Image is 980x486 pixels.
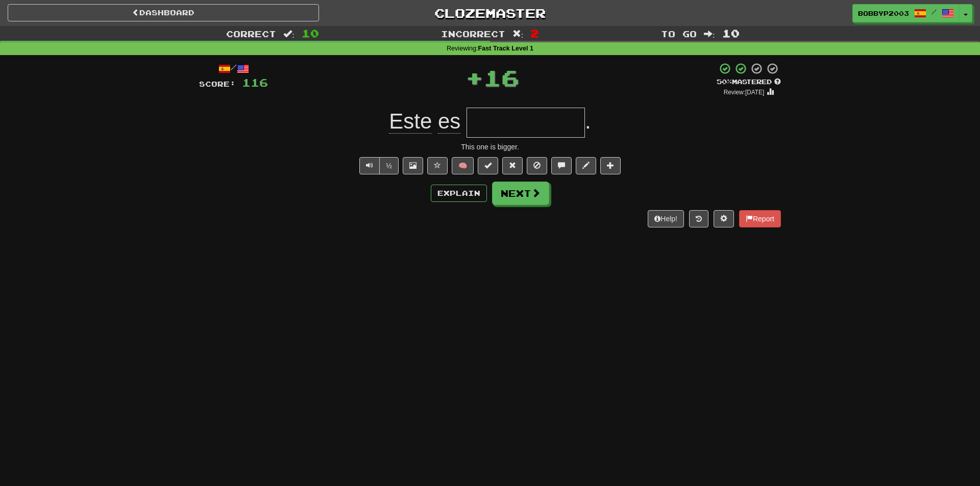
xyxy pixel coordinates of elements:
[226,29,276,39] span: Correct
[379,157,399,174] button: ½
[530,27,539,39] span: 2
[724,89,765,96] small: Review: [DATE]
[551,157,572,174] button: Discuss sentence (alt+u)
[452,157,474,174] button: 🧠
[858,9,909,18] span: bobbyp2003
[441,29,505,39] span: Incorrect
[722,27,740,39] span: 10
[283,30,295,38] span: :
[483,65,519,90] span: 16
[334,4,646,22] a: Clozemaster
[576,157,596,174] button: Edit sentence (alt+d)
[242,76,268,89] span: 116
[431,185,487,202] button: Explain
[478,157,498,174] button: Set this sentence to 100% Mastered (alt+m)
[465,62,483,93] span: +
[661,29,697,39] span: To go
[585,109,591,133] span: .
[717,78,732,86] span: 50 %
[389,109,432,134] span: Este
[600,157,621,174] button: Add to collection (alt+a)
[478,45,534,52] strong: Fast Track Level 1
[8,4,319,21] a: Dashboard
[438,109,460,134] span: es
[199,62,268,75] div: /
[717,78,781,87] div: Mastered
[689,210,708,227] button: Round history (alt+y)
[648,210,684,227] button: Help!
[502,157,523,174] button: Reset to 0% Mastered (alt+r)
[512,30,524,38] span: :
[199,142,781,152] div: This one is bigger.
[739,210,781,227] button: Report
[199,80,236,88] span: Score:
[932,8,937,15] span: /
[357,157,399,174] div: Text-to-speech controls
[302,27,319,39] span: 10
[427,157,448,174] button: Favorite sentence (alt+f)
[704,30,715,38] span: :
[492,182,549,205] button: Next
[359,157,380,174] button: Play sentence audio (ctl+space)
[527,157,547,174] button: Ignore sentence (alt+i)
[852,4,960,22] a: bobbyp2003 /
[403,157,423,174] button: Show image (alt+x)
